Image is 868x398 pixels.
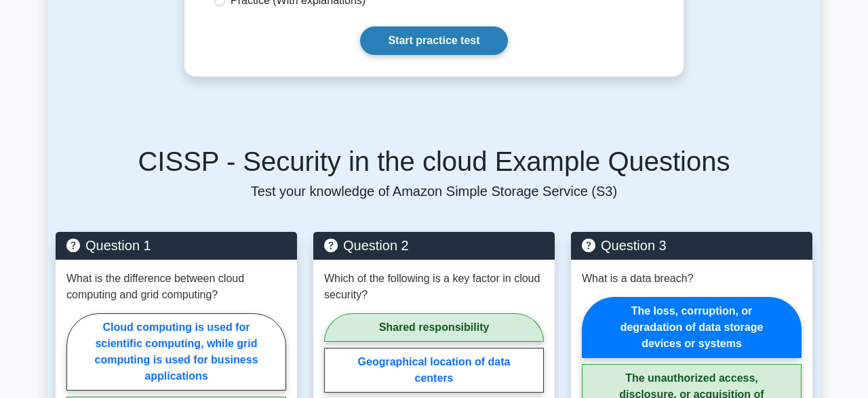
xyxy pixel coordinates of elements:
[66,271,286,303] p: What is the difference between cloud computing and grid computing?
[360,26,507,55] a: Start practice test
[582,297,802,358] label: The loss, corruption, or degradation of data storage devices or systems
[324,271,544,303] p: Which of the following is a key factor in cloud security?
[56,183,812,199] p: Test your knowledge of Amazon Simple Storage Service (S3)
[56,145,812,178] h5: CISSP - Security in the cloud Example Questions
[66,237,286,254] h5: Question 1
[324,348,544,393] label: Geographical location of data centers
[66,313,286,391] label: Cloud computing is used for scientific computing, while grid computing is used for business appli...
[324,237,544,254] h5: Question 2
[324,313,544,342] label: Shared responsibility
[582,237,802,254] h5: Question 3
[582,271,694,287] p: What is a data breach?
